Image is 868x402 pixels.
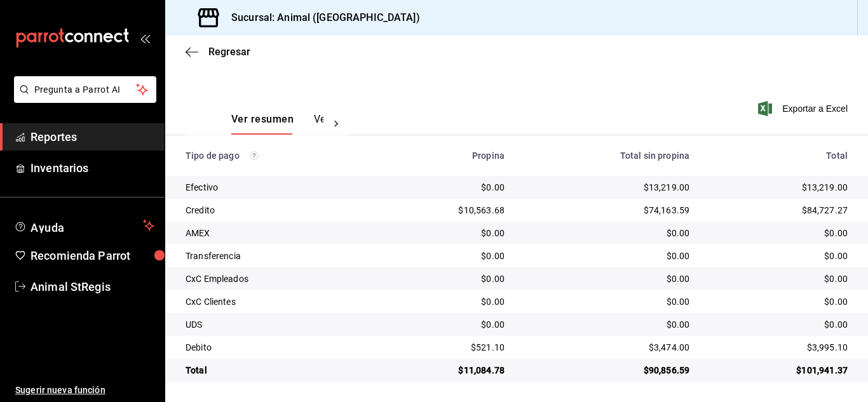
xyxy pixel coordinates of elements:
div: $0.00 [710,318,848,331]
div: $0.00 [388,318,505,331]
div: $0.00 [525,250,689,262]
div: $11,084.78 [388,364,505,377]
div: navigation tabs [231,113,323,135]
div: $521.10 [388,341,505,354]
div: $0.00 [525,318,689,331]
span: Ayuda [31,218,138,233]
div: CxC Clientes [186,295,368,308]
div: $10,563.68 [388,204,505,217]
div: $90,856.59 [525,364,689,377]
div: $0.00 [525,272,689,285]
button: Ver resumen [231,113,294,135]
div: $0.00 [525,227,689,239]
button: open_drawer_menu [140,33,150,43]
div: Credito [186,204,368,217]
div: $0.00 [388,250,505,262]
span: Animal StRegis [31,278,154,295]
button: Pregunta a Parrot AI [14,76,156,103]
div: $0.00 [710,295,848,308]
span: Pregunta a Parrot AI [34,83,137,97]
span: Sugerir nueva función [15,384,154,397]
h3: Sucursal: Animal ([GEOGRAPHIC_DATA]) [221,10,420,25]
div: $0.00 [388,295,505,308]
button: Regresar [186,46,250,58]
div: Total sin propina [525,151,689,161]
a: Pregunta a Parrot AI [9,92,156,105]
button: Ver pagos [314,113,362,135]
div: UDS [186,318,368,331]
div: $0.00 [388,181,505,194]
div: Propina [388,151,505,161]
button: Exportar a Excel [761,101,848,116]
div: $3,995.10 [710,341,848,354]
div: Total [186,364,368,377]
span: Recomienda Parrot [31,247,154,264]
div: Total [710,151,848,161]
div: Efectivo [186,181,368,194]
div: $0.00 [525,295,689,308]
div: $74,163.59 [525,204,689,217]
div: $101,941.37 [710,364,848,377]
span: Regresar [208,46,250,58]
div: $0.00 [710,272,848,285]
div: $0.00 [710,250,848,262]
span: Reportes [31,128,154,145]
span: Inventarios [31,159,154,177]
div: CxC Empleados [186,272,368,285]
div: Tipo de pago [186,151,368,161]
svg: Los pagos realizados con Pay y otras terminales son montos brutos. [250,151,259,160]
div: $13,219.00 [525,181,689,194]
div: AMEX [186,227,368,239]
div: $0.00 [388,227,505,239]
div: $0.00 [710,227,848,239]
div: $3,474.00 [525,341,689,354]
div: Debito [186,341,368,354]
div: $84,727.27 [710,204,848,217]
div: Transferencia [186,250,368,262]
div: $0.00 [388,272,505,285]
div: $13,219.00 [710,181,848,194]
